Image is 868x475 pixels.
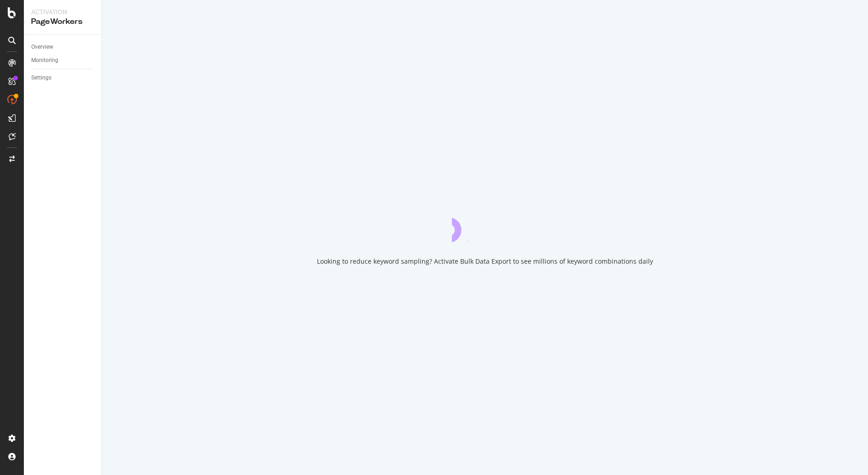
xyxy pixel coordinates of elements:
[452,209,518,242] div: animation
[31,73,51,83] div: Settings
[31,42,95,52] a: Overview
[31,56,95,65] a: Monitoring
[317,257,653,266] div: Looking to reduce keyword sampling? Activate Bulk Data Export to see millions of keyword combinat...
[31,7,94,17] div: Activation
[31,17,94,27] div: PageWorkers
[31,73,95,83] a: Settings
[31,42,53,52] div: Overview
[31,56,58,65] div: Monitoring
